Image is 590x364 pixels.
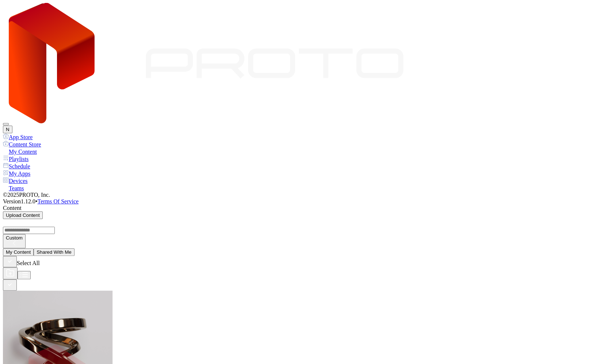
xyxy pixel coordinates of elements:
a: Playlists [3,155,587,162]
span: Version 1.12.0 • [3,198,38,204]
button: Upload Content [3,211,43,219]
button: My Content [3,248,34,256]
div: Upload Content [6,212,40,218]
a: My Content [3,148,587,155]
a: Devices [3,177,587,184]
button: Custom [3,234,26,248]
a: Teams [3,184,587,192]
a: My Apps [3,170,587,177]
button: N [3,126,12,133]
div: Custom [6,235,23,241]
a: Content Store [3,141,587,148]
a: Schedule [3,162,587,170]
a: Terms Of Service [38,198,79,204]
div: Content [3,205,587,211]
span: Select All [17,260,40,266]
div: © 2025 PROTO, Inc. [3,192,587,198]
button: Shared With Me [34,248,75,256]
a: App Store [3,133,587,141]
